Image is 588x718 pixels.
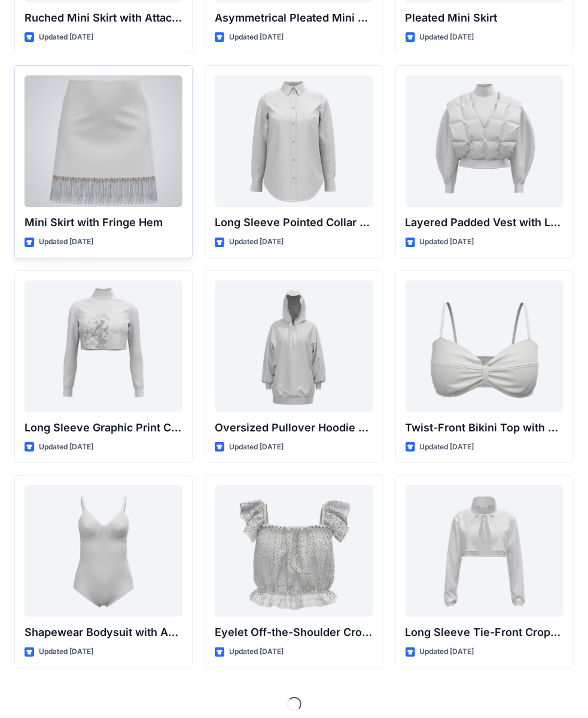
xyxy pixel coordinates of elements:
p: Updated [DATE] [229,236,284,248]
a: Mini Skirt with Fringe Hem [25,75,182,207]
a: Shapewear Bodysuit with Adjustable Straps [25,485,182,617]
p: Layered Padded Vest with Long Sleeve Top [406,214,563,231]
p: Updated [DATE] [420,441,474,454]
a: Long Sleeve Graphic Print Cropped Turtleneck [25,281,182,412]
p: Ruched Mini Skirt with Attached Draped Panel [25,10,182,26]
p: Oversized Pullover Hoodie with Front Pocket [215,419,373,436]
p: Long Sleeve Graphic Print Cropped Turtleneck [25,419,182,436]
a: Twist-Front Bikini Top with Thin Straps [406,281,563,412]
p: Updated [DATE] [420,236,474,248]
p: Updated [DATE] [420,31,474,44]
p: Updated [DATE] [39,236,93,248]
a: Long Sleeve Tie-Front Cropped Shrug [406,485,563,617]
p: Eyelet Off-the-Shoulder Crop Top with Ruffle Straps [215,624,373,641]
p: Updated [DATE] [39,31,93,44]
p: Long Sleeve Tie-Front Cropped Shrug [406,624,563,641]
p: Shapewear Bodysuit with Adjustable Straps [25,624,182,641]
a: Eyelet Off-the-Shoulder Crop Top with Ruffle Straps [215,485,373,617]
p: Mini Skirt with Fringe Hem [25,214,182,231]
p: Updated [DATE] [229,441,284,454]
p: Updated [DATE] [39,646,93,658]
p: Asymmetrical Pleated Mini Skirt with Drape [215,10,373,26]
a: Layered Padded Vest with Long Sleeve Top [406,75,563,207]
a: Long Sleeve Pointed Collar Button-Up Shirt [215,75,373,207]
p: Long Sleeve Pointed Collar Button-Up Shirt [215,214,373,231]
p: Pleated Mini Skirt [406,10,563,26]
p: Twist-Front Bikini Top with Thin Straps [406,419,563,436]
p: Updated [DATE] [229,646,284,658]
a: Oversized Pullover Hoodie with Front Pocket [215,281,373,412]
p: Updated [DATE] [39,441,93,454]
p: Updated [DATE] [229,31,284,44]
p: Updated [DATE] [420,646,474,658]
